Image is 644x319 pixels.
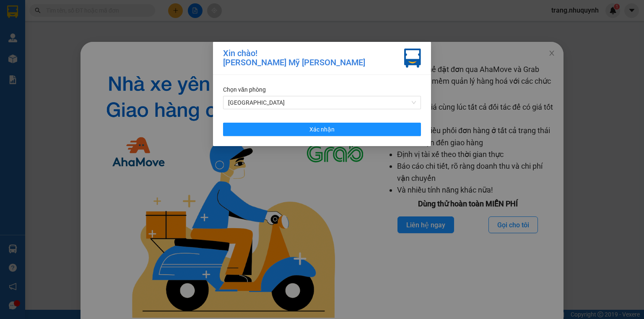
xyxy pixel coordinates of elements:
button: Xác nhận [223,123,421,136]
div: Chọn văn phòng [223,85,421,94]
img: vxr-icon [404,49,421,68]
span: Xác nhận [309,125,335,134]
div: Xin chào! [PERSON_NAME] Mỹ [PERSON_NAME] [223,49,365,68]
span: Sài Gòn [228,96,416,109]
